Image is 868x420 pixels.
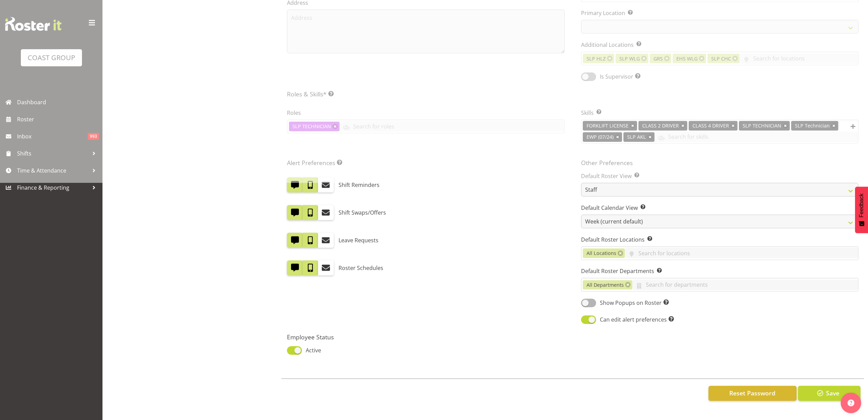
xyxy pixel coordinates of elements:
[581,267,858,275] label: Default Roster Departments
[848,399,854,406] img: help-xxl-2.png
[287,333,568,341] h5: Employee Status
[708,386,797,401] button: Reset Password
[826,389,839,397] span: Save
[855,187,868,233] button: Feedback - Show survey
[581,204,858,212] label: Default Calendar View
[858,193,865,217] span: Feedback
[339,205,386,220] label: Shift Swaps/Offers
[587,281,624,289] span: All Departments
[302,346,321,354] span: Active
[587,249,616,257] span: All Locations
[17,182,89,193] span: Finance & Reporting
[596,299,669,307] span: Show Popups on Roster
[339,177,380,192] label: Shift Reminders
[339,233,378,248] label: Leave Requests
[596,315,674,324] span: Can edit alert preferences
[798,386,860,401] button: Save
[729,389,775,397] span: Reset Password
[339,260,383,275] label: Roster Schedules
[625,248,858,258] input: Search for locations
[632,280,858,290] input: Search for departments
[581,235,858,244] label: Default Roster Locations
